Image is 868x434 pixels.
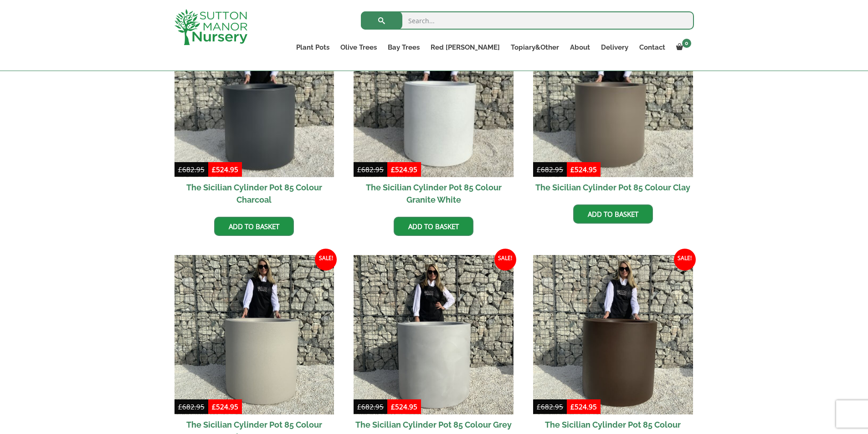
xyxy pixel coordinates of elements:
[214,217,294,236] a: Add to basket: “The Sicilian Cylinder Pot 85 Colour Charcoal”
[335,41,382,54] a: Olive Trees
[570,402,575,411] span: £
[537,165,541,174] span: £
[178,402,182,411] span: £
[175,255,334,415] img: The Sicilian Cylinder Pot 85 Colour Champagne
[354,17,514,210] a: Sale! The Sicilian Cylinder Pot 85 Colour Granite White
[391,165,395,174] span: £
[570,402,597,411] bdi: 524.95
[570,165,575,174] span: £
[537,165,563,174] bdi: 682.95
[634,41,671,54] a: Contact
[212,165,216,174] span: £
[357,402,384,411] bdi: 682.95
[391,402,417,411] bdi: 524.95
[357,402,361,411] span: £
[175,17,334,177] img: The Sicilian Cylinder Pot 85 Colour Charcoal
[682,39,691,48] span: 0
[357,165,361,174] span: £
[315,249,337,271] span: Sale!
[537,402,541,411] span: £
[175,9,247,45] img: logo
[212,165,238,174] bdi: 524.95
[178,402,205,411] bdi: 682.95
[175,177,334,210] h2: The Sicilian Cylinder Pot 85 Colour Charcoal
[533,17,693,198] a: Sale! The Sicilian Cylinder Pot 85 Colour Clay
[391,402,395,411] span: £
[494,249,516,271] span: Sale!
[354,17,514,177] img: The Sicilian Cylinder Pot 85 Colour Granite White
[178,165,205,174] bdi: 682.95
[425,41,505,54] a: Red [PERSON_NAME]
[354,255,514,415] img: The Sicilian Cylinder Pot 85 Colour Grey Stone
[537,402,563,411] bdi: 682.95
[291,41,335,54] a: Plant Pots
[382,41,425,54] a: Bay Trees
[596,41,634,54] a: Delivery
[533,177,693,198] h2: The Sicilian Cylinder Pot 85 Colour Clay
[533,17,693,177] img: The Sicilian Cylinder Pot 85 Colour Clay
[212,402,238,411] bdi: 524.95
[354,177,514,210] h2: The Sicilian Cylinder Pot 85 Colour Granite White
[394,217,473,236] a: Add to basket: “The Sicilian Cylinder Pot 85 Colour Granite White”
[212,402,216,411] span: £
[573,204,653,224] a: Add to basket: “The Sicilian Cylinder Pot 85 Colour Clay”
[505,41,565,54] a: Topiary&Other
[570,165,597,174] bdi: 524.95
[565,41,596,54] a: About
[533,255,693,415] img: The Sicilian Cylinder Pot 85 Colour Mocha Brown
[361,11,694,30] input: Search...
[391,165,417,174] bdi: 524.95
[671,41,694,54] a: 0
[178,165,182,174] span: £
[175,17,334,210] a: Sale! The Sicilian Cylinder Pot 85 Colour Charcoal
[357,165,384,174] bdi: 682.95
[674,249,696,271] span: Sale!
